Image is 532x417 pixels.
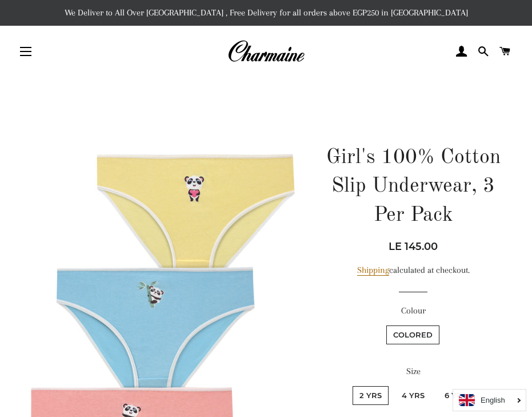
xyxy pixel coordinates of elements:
[386,325,439,344] label: Colored
[353,386,389,405] label: 2 yrs
[326,263,501,277] div: calculated at checkout.
[481,396,505,404] i: English
[227,39,305,64] img: Charmaine Egypt
[389,240,438,253] span: LE 145.00
[326,364,501,379] label: Size
[326,304,501,318] label: Colour
[459,394,520,406] a: English
[395,386,431,405] label: 4 yrs
[438,386,474,405] label: 6 yrs
[357,265,389,276] a: Shipping
[326,144,501,230] h1: Girl's 100% Cotton Slip Underwear, 3 Per Pack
